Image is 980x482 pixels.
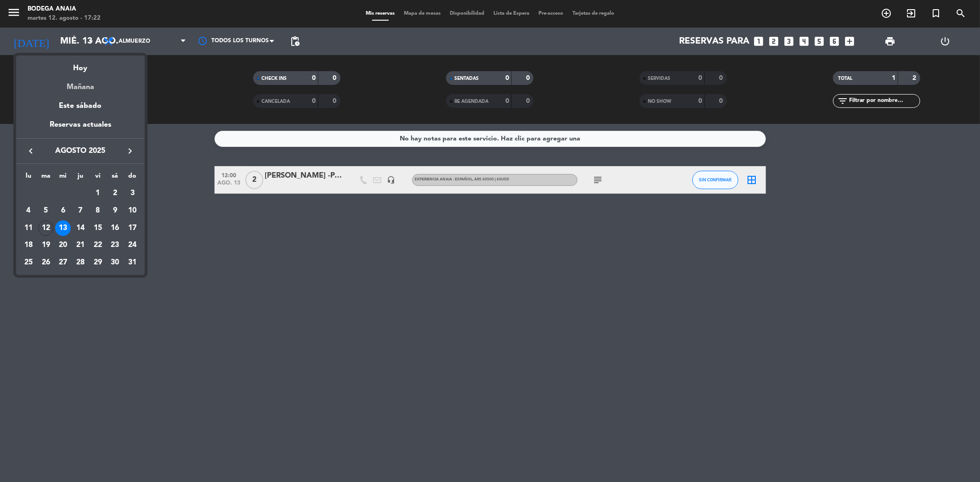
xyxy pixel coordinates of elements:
div: 29 [90,255,106,270]
td: 9 de agosto de 2025 [107,202,124,219]
th: lunes [20,171,37,185]
i: keyboard_arrow_left [25,146,36,157]
div: 9 [107,203,123,219]
td: 16 de agosto de 2025 [107,219,124,237]
td: 10 de agosto de 2025 [124,202,141,219]
td: 21 de agosto de 2025 [72,237,89,254]
td: 8 de agosto de 2025 [89,202,107,219]
td: 26 de agosto de 2025 [37,254,55,271]
td: 11 de agosto de 2025 [20,219,37,237]
td: 28 de agosto de 2025 [72,254,89,271]
th: miércoles [54,171,72,185]
div: Este sábado [16,93,145,119]
div: 10 [125,203,140,219]
td: 14 de agosto de 2025 [72,219,89,237]
td: 31 de agosto de 2025 [124,254,141,271]
div: 28 [73,255,88,270]
td: 12 de agosto de 2025 [37,219,55,237]
td: 3 de agosto de 2025 [124,185,141,202]
i: keyboard_arrow_right [125,146,136,157]
div: 17 [125,220,140,236]
td: 1 de agosto de 2025 [89,185,107,202]
td: AGO. [20,185,89,202]
div: 18 [21,237,36,253]
div: 1 [90,185,106,201]
td: 6 de agosto de 2025 [54,202,72,219]
div: 27 [55,255,71,270]
td: 19 de agosto de 2025 [37,237,55,254]
button: keyboard_arrow_right [122,145,138,157]
div: 22 [90,237,106,253]
div: 20 [55,237,71,253]
td: 25 de agosto de 2025 [20,254,37,271]
div: 19 [38,237,54,253]
td: 4 de agosto de 2025 [20,202,37,219]
div: 31 [125,255,140,270]
td: 30 de agosto de 2025 [107,254,124,271]
div: 12 [38,220,54,236]
td: 20 de agosto de 2025 [54,237,72,254]
div: 25 [21,255,36,270]
div: 8 [90,203,106,219]
td: 5 de agosto de 2025 [37,202,55,219]
th: domingo [124,171,141,185]
td: 15 de agosto de 2025 [89,219,107,237]
td: 13 de agosto de 2025 [54,219,72,237]
td: 18 de agosto de 2025 [20,237,37,254]
div: 14 [73,220,88,236]
div: 30 [107,255,123,270]
div: 13 [55,220,71,236]
div: 26 [38,255,54,270]
td: 17 de agosto de 2025 [124,219,141,237]
div: Mañana [16,74,145,93]
td: 27 de agosto de 2025 [54,254,72,271]
div: 3 [125,185,140,201]
th: sábado [107,171,124,185]
td: 24 de agosto de 2025 [124,237,141,254]
div: 16 [107,220,123,236]
div: 5 [38,203,54,219]
div: 2 [107,185,123,201]
div: Hoy [16,56,145,74]
div: 7 [73,203,88,219]
div: 15 [90,220,106,236]
div: 4 [21,203,36,219]
td: 23 de agosto de 2025 [107,237,124,254]
td: 22 de agosto de 2025 [89,237,107,254]
div: 6 [55,203,71,219]
div: 24 [125,237,140,253]
td: 2 de agosto de 2025 [107,185,124,202]
div: Reservas actuales [16,119,145,138]
span: agosto 2025 [39,145,122,157]
div: 11 [21,220,36,236]
td: 7 de agosto de 2025 [72,202,89,219]
div: 21 [73,237,88,253]
th: martes [37,171,55,185]
td: 29 de agosto de 2025 [89,254,107,271]
div: 23 [107,237,123,253]
th: viernes [89,171,107,185]
button: keyboard_arrow_left [23,145,39,157]
th: jueves [72,171,89,185]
